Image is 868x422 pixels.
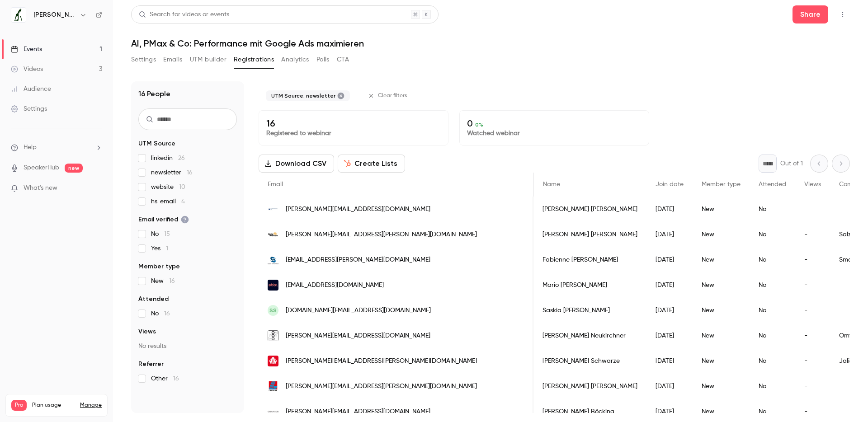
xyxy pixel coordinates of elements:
[234,52,274,67] button: Registrations
[151,168,193,177] span: newsletter
[533,197,646,222] div: [PERSON_NAME] [PERSON_NAME]
[533,348,646,374] div: [PERSON_NAME] Schwarze
[780,159,803,168] p: Out of 1
[190,52,226,67] button: UTM builder
[11,45,42,54] div: Events
[151,374,179,383] span: Other
[795,374,830,399] div: -
[164,310,170,317] span: 16
[138,139,237,383] section: facet-groups
[364,89,413,103] button: Clear filters
[268,254,278,265] img: smart-city-system.com
[467,118,642,129] p: 0
[131,52,156,67] button: Settings
[268,229,278,240] img: salzwelten.at
[286,306,431,315] span: [DOMAIN_NAME][EMAIL_ADDRESS][DOMAIN_NAME]
[266,129,441,138] p: Registered to webinar
[259,155,334,173] button: Download CSV
[646,298,693,323] div: [DATE]
[164,231,170,237] span: 15
[475,122,483,128] span: 0 %
[169,278,175,284] span: 16
[286,407,430,417] span: [PERSON_NAME][EMAIL_ADDRESS][DOMAIN_NAME]
[24,183,57,193] span: What's new
[286,331,430,341] span: [PERSON_NAME][EMAIL_ADDRESS][DOMAIN_NAME]
[187,169,193,176] span: 16
[543,181,560,188] span: Name
[286,356,477,366] span: [PERSON_NAME][EMAIL_ADDRESS][PERSON_NAME][DOMAIN_NAME]
[151,154,185,163] span: linkedin
[269,306,277,314] span: SS
[178,155,185,161] span: 26
[281,52,309,67] button: Analytics
[646,348,693,374] div: [DATE]
[179,184,185,190] span: 10
[750,197,795,222] div: No
[795,247,830,272] div: -
[338,155,405,173] button: Create Lists
[533,272,646,298] div: Mario [PERSON_NAME]
[268,381,278,392] img: lamilux.de
[181,198,185,205] span: 4
[693,272,750,298] div: New
[138,295,169,304] span: Attended
[750,374,795,399] div: No
[467,129,642,138] p: Watched webinar
[286,230,477,239] span: [PERSON_NAME][EMAIL_ADDRESS][PERSON_NAME][DOMAIN_NAME]
[533,247,646,272] div: Fabienne [PERSON_NAME]
[151,197,185,206] span: hs_email
[646,222,693,247] div: [DATE]
[795,323,830,348] div: -
[316,52,330,67] button: Polls
[656,181,684,188] span: Join date
[795,272,830,298] div: -
[11,8,26,22] img: Jung von Matt IMPACT
[268,181,283,188] span: Email
[138,342,237,351] p: No results
[693,222,750,247] div: New
[804,181,821,188] span: Views
[266,118,441,129] p: 16
[337,92,344,99] button: Remove "newsletter" from selected "UTM Source" filter
[138,89,170,99] h1: 16 People
[693,298,750,323] div: New
[131,38,850,49] h1: AI, PMax & Co: Performance mit Google Ads maximieren
[80,402,102,409] a: Manage
[702,181,741,188] span: Member type
[138,139,175,148] span: UTM Source
[795,298,830,323] div: -
[286,255,430,265] span: [EMAIL_ADDRESS][PERSON_NAME][DOMAIN_NAME]
[337,52,349,67] button: CTA
[533,298,646,323] div: Saskia [PERSON_NAME]
[533,374,646,399] div: [PERSON_NAME] [PERSON_NAME]
[693,348,750,374] div: New
[24,143,37,152] span: Help
[173,375,179,382] span: 16
[693,197,750,222] div: New
[268,204,278,215] img: hwk-ulm.de
[11,104,47,113] div: Settings
[793,5,828,23] button: Share
[750,298,795,323] div: No
[286,382,477,391] span: [PERSON_NAME][EMAIL_ADDRESS][PERSON_NAME][DOMAIN_NAME]
[138,262,180,271] span: Member type
[151,183,185,192] span: website
[139,10,229,19] div: Search for videos or events
[151,230,170,239] span: No
[138,327,156,336] span: Views
[750,272,795,298] div: No
[268,406,278,417] img: oranier.com
[151,244,168,253] span: Yes
[533,323,646,348] div: [PERSON_NAME] Neukirchner
[268,330,278,341] img: omformo.de
[11,143,102,152] li: help-dropdown-opener
[750,323,795,348] div: No
[11,400,27,411] span: Pro
[166,245,168,252] span: 1
[11,84,51,94] div: Audience
[65,164,83,173] span: new
[32,402,75,409] span: Plan usage
[268,356,278,366] img: jalios.com
[646,323,693,348] div: [DATE]
[163,52,182,67] button: Emails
